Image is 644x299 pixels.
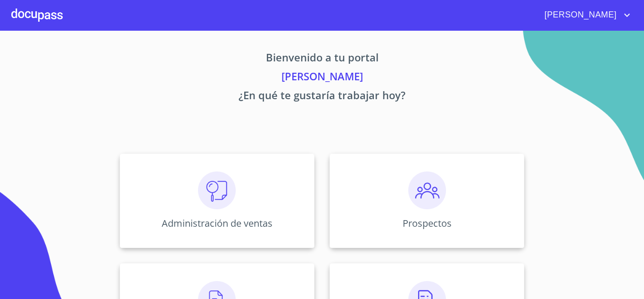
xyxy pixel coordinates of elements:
img: prospectos.png [408,171,446,209]
span: [PERSON_NAME] [537,8,621,23]
p: [PERSON_NAME] [32,68,612,87]
p: Bienvenido a tu portal [32,50,612,68]
p: ¿En qué te gustaría trabajar hoy? [32,87,612,106]
p: Administración de ventas [162,217,272,230]
p: Prospectos [403,217,452,230]
button: account of current user [537,8,633,23]
img: consulta.png [198,171,236,209]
